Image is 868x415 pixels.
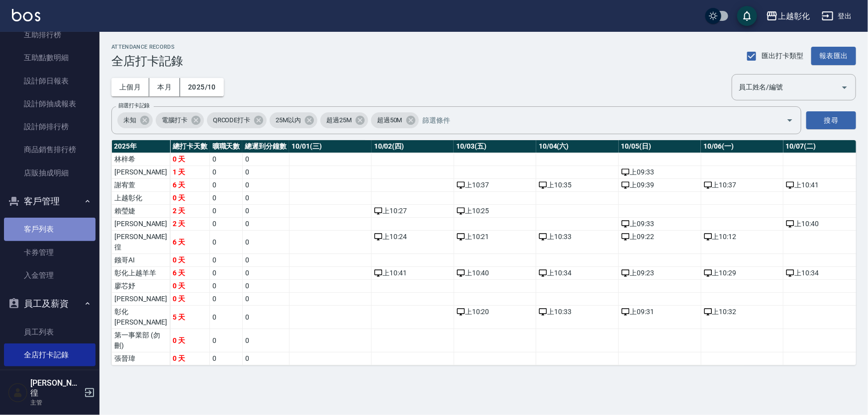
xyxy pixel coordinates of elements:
div: 上 10:32 [704,307,781,317]
div: 超過25M [320,112,368,128]
a: 互助排行榜 [4,23,96,46]
td: 0 [210,166,243,179]
td: 0 [242,352,289,365]
td: 2 天 [170,205,210,218]
div: 上 10:40 [457,268,534,278]
td: 0 [210,306,243,329]
td: 5 天 [170,306,210,329]
td: 0 [242,254,289,267]
a: 互助點數明細 [4,46,96,69]
th: 10/01(三) [289,140,372,153]
button: 上越彰化 [762,6,814,26]
img: Logo [12,9,40,21]
td: 廖芯妤 [112,280,170,293]
td: 0 [210,179,243,192]
a: 設計師日報表 [4,70,96,92]
td: 6 天 [170,231,210,254]
th: 10/02(四) [372,140,454,153]
td: 0 [242,293,289,306]
td: 0 [210,267,243,280]
button: 2025/10 [180,78,224,96]
div: 上 10:24 [374,232,451,242]
button: save [737,6,757,26]
td: 0 [210,231,243,254]
td: 上越彰化 [112,192,170,205]
button: 本月 [149,78,180,96]
div: 上 10:41 [786,180,863,190]
td: 0 [210,205,243,218]
div: 上 10:33 [539,307,616,317]
a: 入金管理 [4,264,96,287]
td: 林梓希 [112,153,170,166]
td: 0 [242,306,289,329]
td: 0 天 [170,293,210,306]
a: 全店打卡記錄 [4,343,96,366]
td: 0 [242,153,289,166]
td: 0 [210,218,243,231]
td: 0 天 [170,329,210,352]
a: 商品銷售排行榜 [4,138,96,161]
a: 設計師排行榜 [4,115,96,138]
div: 上 10:27 [374,206,451,216]
h5: [PERSON_NAME]徨 [30,378,81,398]
div: 上 10:37 [457,180,534,190]
th: 10/05(日) [619,140,701,153]
div: 上 10:12 [704,232,781,242]
td: [PERSON_NAME]徨 [112,231,170,254]
th: 曠職天數 [210,140,243,153]
td: 彰化[PERSON_NAME] [112,306,170,329]
button: Open [782,112,798,128]
div: 上 10:29 [704,268,781,278]
span: QRCODE打卡 [207,115,257,125]
span: 匯出打卡類型 [762,51,804,61]
div: 25M以內 [270,112,317,128]
a: 店販抽成明細 [4,162,96,184]
div: 未知 [117,112,153,128]
td: 0 [210,293,243,306]
td: 0 天 [170,280,210,293]
td: 0 [242,179,289,192]
td: 賴瑩婕 [112,205,170,218]
div: 上 09:23 [621,268,698,278]
td: 0 [242,280,289,293]
label: 篩選打卡記錄 [118,102,150,109]
td: 0 [242,329,289,352]
a: 卡券管理 [4,241,96,264]
td: 0 [242,231,289,254]
td: 0 [242,192,289,205]
h2: ATTENDANCE RECORDS [111,44,183,50]
div: 上 10:20 [457,307,534,317]
td: 0 [210,329,243,352]
td: 0 [210,192,243,205]
td: 0 [242,218,289,231]
td: 第一事業部 (勿刪) [112,329,170,352]
span: 未知 [117,115,142,125]
td: 鏹哥AI [112,254,170,267]
button: 上個月 [111,78,149,96]
button: Open [837,80,853,95]
span: 電腦打卡 [156,115,193,125]
td: 1 天 [170,166,210,179]
h3: 全店打卡記錄 [111,54,183,68]
p: 主管 [30,398,81,407]
div: 上 09:39 [621,180,698,190]
button: 搜尋 [806,111,856,130]
th: 10/06(一) [701,140,783,153]
button: 報表匯出 [811,47,856,65]
div: 上 10:35 [539,180,616,190]
td: 6 天 [170,179,210,192]
td: 0 [210,352,243,365]
th: 10/04(六) [536,140,619,153]
div: 電腦打卡 [156,112,204,128]
div: 上 10:41 [374,268,451,278]
div: 上 10:33 [539,232,616,242]
th: 總打卡天數 [170,140,210,153]
button: 員工及薪資 [4,291,96,317]
td: 0 [210,254,243,267]
td: 謝宥萱 [112,179,170,192]
td: 0 天 [170,352,210,365]
th: 10/03(五) [454,140,536,153]
span: 超過50M [371,115,408,125]
td: 2 天 [170,218,210,231]
div: 超過50M [371,112,419,128]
